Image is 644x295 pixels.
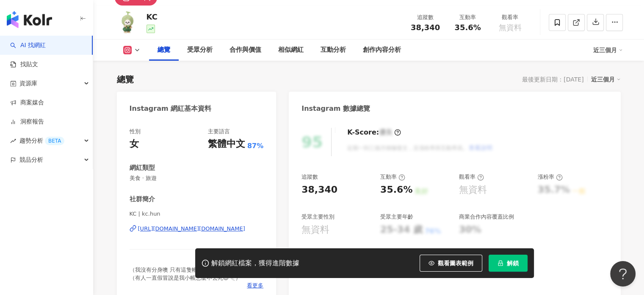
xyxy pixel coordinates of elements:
[117,73,134,85] div: 總覽
[208,138,245,151] div: 繁體中文
[247,282,263,289] span: 看更多
[301,173,318,181] div: 追蹤數
[494,13,526,22] div: 觀看率
[278,45,304,55] div: 相似網紅
[459,183,487,197] div: 無資料
[593,43,623,57] div: 近三個月
[130,128,141,135] div: 性別
[187,45,213,55] div: 受眾分析
[301,104,370,113] div: Instagram 數據總覽
[347,128,401,137] div: K-Score :
[10,138,16,144] span: rise
[438,260,473,267] span: 觀看圖表範例
[115,10,140,35] img: KOL Avatar
[130,210,264,218] span: KC | kc.hun
[130,195,155,204] div: 社群簡介
[130,163,155,172] div: 網紅類型
[10,41,46,50] a: searchAI 找網紅
[301,213,334,221] div: 受眾主要性別
[10,118,44,126] a: 洞察報告
[229,45,261,55] div: 合作與價值
[454,23,481,32] span: 35.6%
[208,128,230,135] div: 主要語言
[409,13,442,22] div: 追蹤數
[522,76,583,83] div: 最後更新日期：[DATE]
[130,174,264,182] span: 美食 · 旅遊
[498,260,503,266] span: lock
[489,255,528,272] button: 解鎖
[411,23,440,32] span: 38,340
[301,223,329,236] div: 無資料
[363,45,401,55] div: 創作內容分析
[507,260,519,267] span: 解鎖
[380,213,413,221] div: 受眾主要年齡
[19,150,43,169] span: 競品分析
[45,137,64,145] div: BETA
[459,213,514,221] div: 商業合作內容覆蓋比例
[19,131,64,150] span: 趨勢分析
[211,259,299,268] div: 解鎖網紅檔案，獲得進階數據
[158,45,170,55] div: 總覽
[380,173,405,181] div: 互動率
[130,138,139,151] div: 女
[7,11,52,28] img: logo
[10,98,44,107] a: 商案媒合
[247,141,263,151] span: 87%
[452,13,484,22] div: 互動率
[130,267,241,281] span: （我沒有分身噢 只有這隻帳號） （有人一直假冒說是我小帳怎麼不去死😍🔪）
[130,225,264,233] a: [URL][DOMAIN_NAME][DOMAIN_NAME]
[420,255,482,272] button: 觀看圖表範例
[138,225,245,233] div: [URL][DOMAIN_NAME][DOMAIN_NAME]
[591,74,621,85] div: 近三個月
[499,23,522,32] span: 無資料
[538,173,563,181] div: 漲粉率
[321,45,346,55] div: 互動分析
[130,104,212,113] div: Instagram 網紅基本資料
[380,183,412,197] div: 35.6%
[459,173,484,181] div: 觀看率
[10,60,38,69] a: 找貼文
[19,74,37,93] span: 資源庫
[301,183,337,197] div: 38,340
[146,11,158,22] div: KC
